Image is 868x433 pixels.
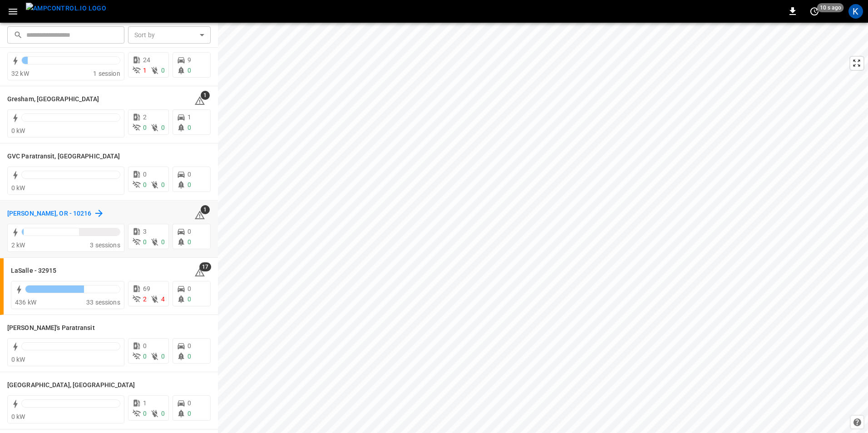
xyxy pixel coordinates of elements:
[817,3,844,12] span: 10 s ago
[143,124,147,131] span: 0
[93,70,120,77] span: 1 session
[218,23,868,433] canvas: Map
[848,4,863,19] div: profile-icon
[143,171,147,178] span: 0
[187,181,191,188] span: 0
[143,342,147,349] span: 0
[143,285,150,292] span: 69
[161,124,165,131] span: 0
[11,184,25,192] span: 0 kW
[143,228,147,235] span: 3
[143,67,147,74] span: 1
[143,353,147,360] span: 0
[11,356,25,363] span: 0 kW
[7,152,120,162] h6: GVC Paratransit, NY
[26,3,106,14] img: ampcontrol.io logo
[90,241,120,249] span: 3 sessions
[187,342,191,349] span: 0
[143,56,150,64] span: 24
[187,285,191,292] span: 0
[201,205,210,214] span: 1
[7,380,135,390] h6: Maywood, IL
[187,113,191,121] span: 1
[187,238,191,246] span: 0
[143,410,147,417] span: 0
[143,181,147,188] span: 0
[143,295,147,303] span: 2
[161,67,165,74] span: 0
[161,238,165,246] span: 0
[187,124,191,131] span: 0
[161,181,165,188] span: 0
[11,266,57,276] h6: LaSalle - 32915
[161,295,165,303] span: 4
[15,299,36,306] span: 436 kW
[143,113,147,121] span: 2
[7,94,99,104] h6: Gresham, OR
[187,295,191,303] span: 0
[187,410,191,417] span: 0
[7,209,92,219] h6: Hubbard, OR - 10216
[7,323,95,333] h6: Maggie's Paratransit
[143,399,147,407] span: 1
[199,262,211,271] span: 17
[187,171,191,178] span: 0
[11,70,29,77] span: 32 kW
[161,353,165,360] span: 0
[807,4,822,19] button: set refresh interval
[11,241,25,249] span: 2 kW
[187,353,191,360] span: 0
[143,238,147,246] span: 0
[161,410,165,417] span: 0
[187,399,191,407] span: 0
[187,228,191,235] span: 0
[187,67,191,74] span: 0
[187,56,191,64] span: 9
[11,413,25,420] span: 0 kW
[11,127,25,134] span: 0 kW
[86,299,120,306] span: 33 sessions
[201,91,210,100] span: 1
